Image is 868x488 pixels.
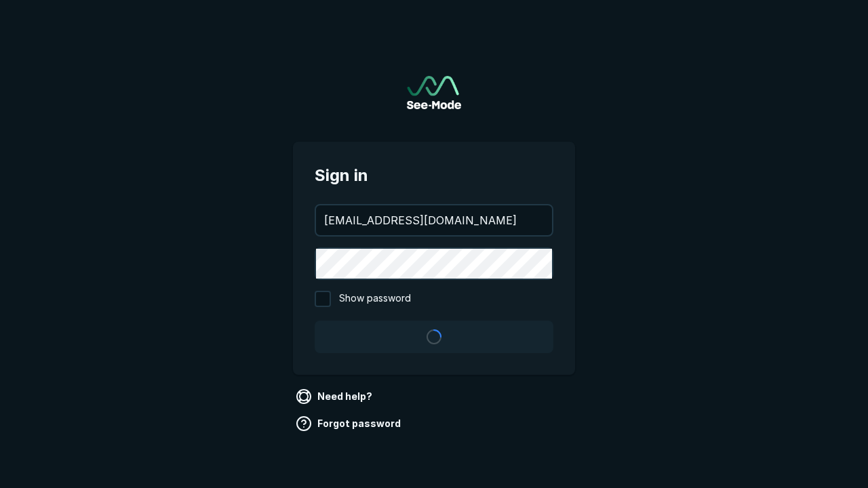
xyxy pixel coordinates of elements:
span: Sign in [315,163,553,188]
span: Show password [339,291,411,307]
a: Forgot password [293,413,406,434]
a: Go to sign in [407,76,461,109]
a: Need help? [293,386,378,407]
img: See-Mode Logo [407,76,461,109]
input: your@email.com [316,205,552,235]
